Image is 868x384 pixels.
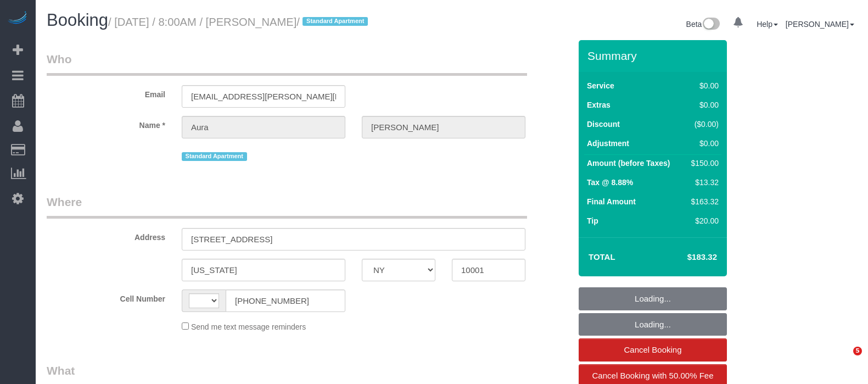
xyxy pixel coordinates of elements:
[587,138,629,149] label: Adjustment
[831,347,857,373] iframe: Intercom live chat
[786,20,854,29] a: [PERSON_NAME]
[587,158,670,169] label: Amount (before Taxes)
[38,290,173,304] label: Cell Number
[687,196,719,207] div: $163.32
[47,51,527,76] legend: Who
[687,158,719,169] div: $150.00
[687,119,719,130] div: ($0.00)
[757,20,778,29] a: Help
[38,228,173,243] label: Address
[191,322,306,331] span: Send me text message reminders
[587,80,614,91] label: Service
[47,194,527,219] legend: Where
[702,18,720,32] img: New interface
[687,177,719,188] div: $13.32
[108,16,371,28] small: / [DATE] / 8:00AM / [PERSON_NAME]
[853,347,862,355] span: 5
[687,215,719,226] div: $20.00
[182,116,345,138] input: First Name
[687,138,719,149] div: $0.00
[686,20,720,29] a: Beta
[579,338,727,361] a: Cancel Booking
[296,16,371,28] span: /
[303,17,368,26] span: Standard Apartment
[687,80,719,91] div: $0.00
[587,196,636,207] label: Final Amount
[589,252,615,261] strong: Total
[592,371,714,380] span: Cancel Booking with 50.00% Fee
[362,116,525,138] input: Last Name
[452,259,525,281] input: Zip Code
[587,49,721,62] h3: Summary
[654,253,717,262] h4: $183.32
[587,215,598,226] label: Tip
[47,10,108,30] span: Booking
[182,85,345,108] input: Email
[587,99,611,110] label: Extras
[182,152,247,161] span: Standard Apartment
[38,116,173,131] label: Name *
[587,177,633,188] label: Tax @ 8.88%
[7,11,29,26] img: Automaid Logo
[182,259,345,281] input: City
[687,99,719,110] div: $0.00
[226,290,345,312] input: Cell Number
[38,85,173,100] label: Email
[587,119,620,130] label: Discount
